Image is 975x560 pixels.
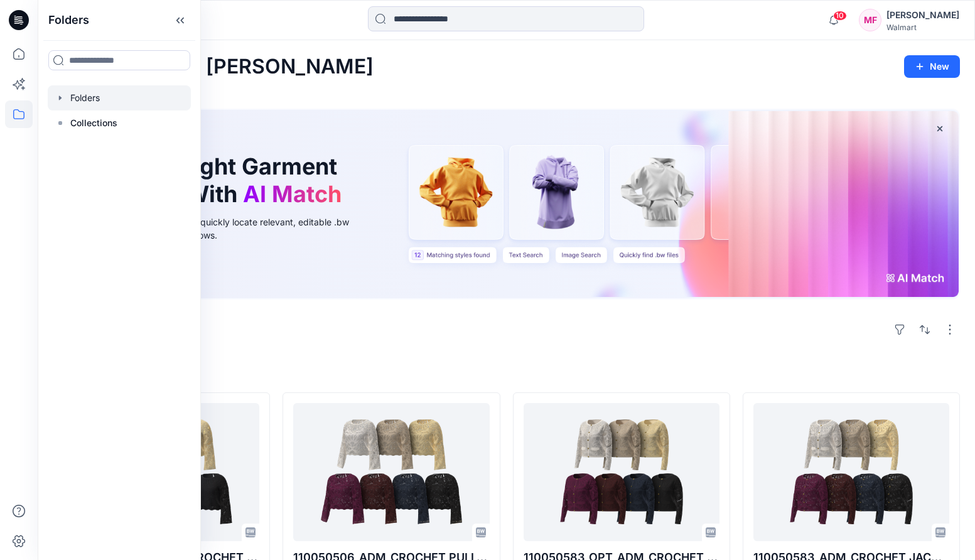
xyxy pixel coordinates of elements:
h1: Find the Right Garment Instantly With [84,153,348,207]
div: Walmart [886,23,959,32]
div: Use text or image search to quickly locate relevant, editable .bw files for faster design workflows. [84,215,367,242]
a: 110050583_ADM_CROCHET JACKET [753,403,949,541]
p: Collections [70,116,117,131]
a: 110050583_OPT_ADM_CROCHET JACKET [524,403,719,541]
h4: Styles [53,365,960,380]
span: AI Match [243,180,342,208]
a: 110050506_ADM_CROCHET PULLOVER [293,403,489,541]
div: MF [859,9,881,31]
div: [PERSON_NAME] [886,8,959,23]
button: New [904,55,960,78]
span: 10 [833,11,847,21]
h2: Welcome back, [PERSON_NAME] [53,55,374,78]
